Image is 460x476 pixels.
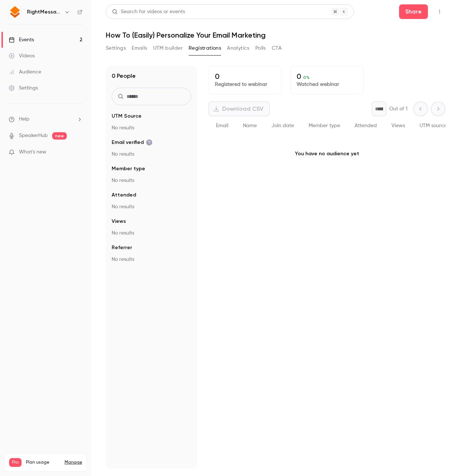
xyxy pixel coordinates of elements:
[65,460,82,465] a: Manage
[303,75,310,80] span: 0 %
[26,460,60,465] span: Plan usage
[215,72,275,81] p: 0
[215,81,275,88] p: Registered to webinar
[227,42,250,54] button: Analytics
[106,31,445,39] h1: How To (Easily) Personalize Your Email Marketing
[112,151,191,158] p: No results
[106,42,126,54] button: Settings
[112,177,191,184] p: No results
[153,42,183,54] button: UTM builder
[391,123,405,128] span: Views
[112,139,152,146] span: Email verified
[112,229,191,237] p: No results
[112,113,191,263] section: facet-groups
[74,149,82,156] iframe: Noticeable Trigger
[112,113,142,120] span: UTM Source
[112,203,191,210] p: No results
[112,256,191,263] p: No results
[243,123,257,128] span: Name
[216,123,228,128] span: Email
[19,115,30,123] span: Help
[9,36,34,43] div: Events
[355,123,377,128] span: Attended
[112,72,136,80] h1: 0 People
[19,132,48,140] a: SpeakerHub
[389,105,407,113] p: Out of 1
[297,72,357,81] p: 0
[189,42,221,54] button: Registrations
[112,244,132,251] span: Referrer
[9,458,22,467] span: Pro
[112,8,185,16] div: Search for videos or events
[19,148,46,156] span: What's new
[132,42,147,54] button: Emails
[112,191,136,199] span: Attended
[112,218,126,225] span: Views
[255,42,266,54] button: Polls
[271,123,294,128] span: Join date
[27,8,61,16] h6: RightMessage
[112,165,145,172] span: Member type
[209,136,445,172] p: You have no audience yet
[9,68,41,76] div: Audience
[9,52,35,60] div: Videos
[9,84,38,92] div: Settings
[52,132,67,140] span: new
[272,42,282,54] button: CTA
[399,4,428,19] button: Share
[112,124,191,132] p: No results
[420,123,447,128] span: UTM source
[309,123,340,128] span: Member type
[9,115,82,123] li: help-dropdown-opener
[297,81,357,88] p: Watched webinar
[9,6,21,18] img: RightMessage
